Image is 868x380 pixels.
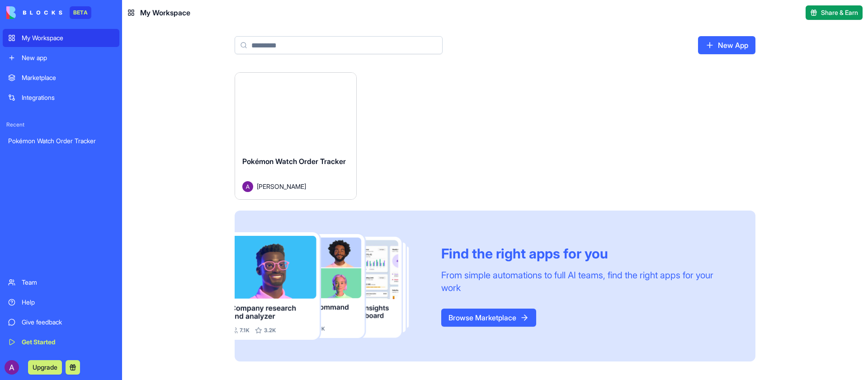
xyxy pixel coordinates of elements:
[140,7,190,18] span: My Workspace
[3,29,119,47] a: My Workspace
[441,245,734,262] div: Find the right apps for you
[22,53,114,62] div: New app
[6,6,91,19] a: BETA
[8,136,114,145] div: Pokémon Watch Order Tracker
[441,269,734,294] div: From simple automations to full AI teams, find the right apps for your work
[698,36,755,54] a: New App
[6,6,62,19] img: logo
[3,273,119,291] a: Team
[821,8,858,17] span: Share & Earn
[242,157,346,166] span: Pokémon Watch Order Tracker
[806,5,863,20] button: Share & Earn
[235,72,357,200] a: Pokémon Watch Order TrackerAvatar[PERSON_NAME]
[3,69,119,87] a: Marketplace
[28,362,62,371] a: Upgrade
[3,89,119,107] a: Integrations
[28,360,62,375] button: Upgrade
[3,313,119,331] a: Give feedback
[22,33,114,42] div: My Workspace
[22,318,114,327] div: Give feedback
[5,360,19,375] img: ACg8ocKcia8IXGARnvpuPvdzlrFTIWrTo7A7yyERoP5I88z37jnxGQ=s96-c
[3,49,119,67] a: New app
[242,181,253,192] img: Avatar
[3,132,119,150] a: Pokémon Watch Order Tracker
[70,6,91,19] div: BETA
[22,298,114,307] div: Help
[22,338,114,347] div: Get Started
[3,293,119,311] a: Help
[3,333,119,351] a: Get Started
[441,309,536,327] a: Browse Marketplace
[22,73,114,82] div: Marketplace
[235,232,427,340] img: Frame_181_egmpey.png
[22,278,114,287] div: Team
[3,121,119,128] span: Recent
[22,93,114,102] div: Integrations
[257,182,306,191] span: [PERSON_NAME]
